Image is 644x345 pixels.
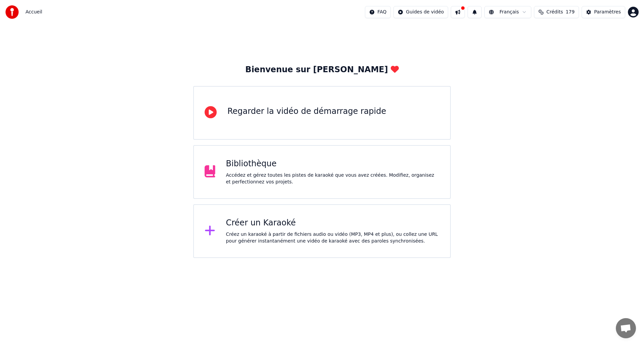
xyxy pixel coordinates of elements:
[365,6,391,18] button: FAQ
[226,218,440,228] div: Créer un Karaoké
[226,231,440,245] div: Créez un karaoké à partir de fichiers audio ou vidéo (MP3, MP4 et plus), ou collez une URL pour g...
[25,9,42,15] span: Accueil
[245,64,398,75] div: Bienvenue sur [PERSON_NAME]
[546,9,563,15] span: Crédits
[582,6,625,18] button: Paramètres
[566,9,575,15] span: 179
[5,5,19,19] img: youka
[25,9,42,15] nav: breadcrumb
[594,9,621,15] div: Paramètres
[534,6,579,18] button: Crédits179
[616,318,636,338] div: Ouvrir le chat
[226,159,440,169] div: Bibliothèque
[393,6,448,18] button: Guides de vidéo
[227,106,386,117] div: Regarder la vidéo de démarrage rapide
[226,172,440,185] div: Accédez et gérez toutes les pistes de karaoké que vous avez créées. Modifiez, organisez et perfec...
